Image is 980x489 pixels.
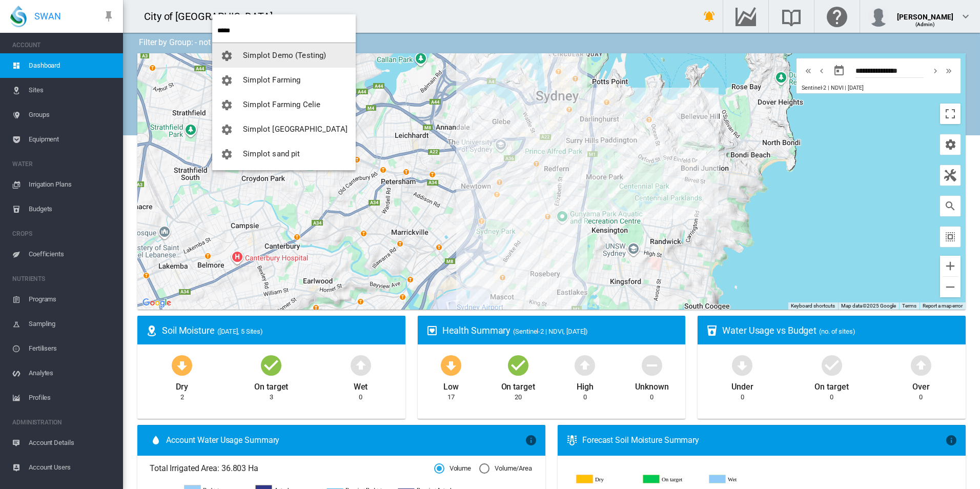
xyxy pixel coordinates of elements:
md-icon: icon-cog [220,124,233,136]
span: Simplot Farming Celie [243,100,320,109]
md-icon: icon-cog [220,148,233,160]
span: Simplot Demo (Testing) [243,51,326,60]
md-icon: icon-cog [220,74,233,87]
button: You have 'Admin' permissions to Simplot sand pit [212,141,356,166]
span: Simplot Farming [243,75,300,85]
md-icon: icon-cog [220,99,233,111]
button: You have 'Admin' permissions to Simplot Farming [212,68,356,92]
button: You have 'Admin' permissions to Simplot NSW [212,117,356,141]
span: Simplot [GEOGRAPHIC_DATA] [243,125,348,134]
md-icon: icon-cog [220,50,233,62]
span: Simplot sand pit [243,149,300,158]
button: You have 'Admin' permissions to Simplot Farming Celie [212,92,356,117]
button: You have 'Admin' permissions to Simplot Demo (Testing) [212,43,356,68]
